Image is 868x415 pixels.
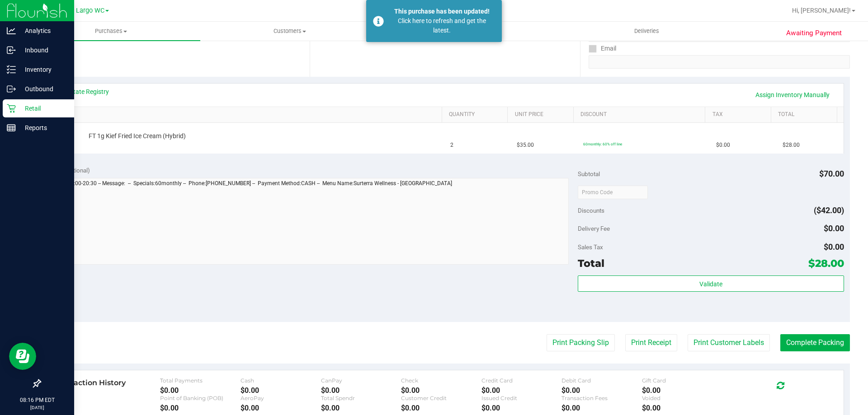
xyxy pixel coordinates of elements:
[780,334,850,351] button: Complete Packing
[16,25,70,36] p: Analytics
[481,377,562,384] div: Credit Card
[321,404,401,412] div: $0.00
[517,141,534,149] span: $35.00
[241,386,321,395] div: $0.00
[481,404,562,412] div: $0.00
[7,84,16,93] inline-svg: Outbound
[481,395,562,401] div: Issued Credit
[808,257,844,270] span: $28.00
[321,386,401,395] div: $0.00
[16,84,70,94] p: Outbound
[321,395,401,401] div: Total Spendr
[578,257,604,270] span: Total
[389,16,495,35] div: Click here to refresh and get the latest.
[321,377,401,384] div: CanPay
[578,243,603,251] span: Sales Tax
[450,141,453,149] span: 2
[561,386,642,395] div: $0.00
[200,22,379,41] a: Customers
[557,22,736,41] a: Deliveries
[89,132,186,140] span: FT 1g Kief Fried Ice Cream (Hybrid)
[578,202,604,219] span: Discounts
[547,334,615,351] button: Print Packing Slip
[160,404,241,412] div: $0.00
[241,377,321,384] div: Cash
[625,334,677,351] button: Print Receipt
[561,395,642,401] div: Transaction Fees
[580,111,702,118] a: Discount
[578,275,844,292] button: Validate
[160,377,241,384] div: Total Payments
[241,395,321,401] div: AeroPay
[16,122,70,133] p: Reports
[824,224,844,233] span: $0.00
[642,395,722,401] div: Voided
[16,103,70,114] p: Retail
[824,242,844,252] span: $0.00
[4,396,70,404] p: 08:16 PM EDT
[786,28,842,38] span: Awaiting Payment
[160,395,241,401] div: Point of Banking (POB)
[7,104,16,113] inline-svg: Retail
[401,395,481,401] div: Customer Credit
[589,42,616,55] label: Email
[76,7,104,14] span: Largo WC
[4,404,70,411] p: [DATE]
[750,87,835,103] a: Assign Inventory Manually
[561,377,642,384] div: Debit Card
[389,7,495,16] div: This purchase has been updated!
[578,225,610,232] span: Delivery Fee
[561,404,642,412] div: $0.00
[9,343,36,370] iframe: Resource center
[814,205,844,215] span: ($42.00)
[241,404,321,412] div: $0.00
[642,386,722,395] div: $0.00
[642,404,722,412] div: $0.00
[716,141,730,149] span: $0.00
[449,111,504,118] a: Quantity
[515,111,570,118] a: Unit Price
[160,386,241,395] div: $0.00
[22,27,200,35] span: Purchases
[778,111,833,118] a: Total
[712,111,768,118] a: Tax
[578,170,600,177] span: Subtotal
[7,123,16,132] inline-svg: Reports
[783,141,800,149] span: $28.00
[481,386,562,395] div: $0.00
[7,65,16,74] inline-svg: Inventory
[401,386,481,395] div: $0.00
[583,142,622,146] span: 60monthly: 60% off line
[16,45,70,56] p: Inbound
[53,111,438,118] a: SKU
[792,7,851,14] span: Hi, [PERSON_NAME]!
[622,27,671,35] span: Deliveries
[22,22,200,41] a: Purchases
[201,27,378,35] span: Customers
[699,280,722,288] span: Validate
[401,404,481,412] div: $0.00
[7,26,16,35] inline-svg: Analytics
[55,87,109,96] a: View State Registry
[688,334,770,351] button: Print Customer Labels
[578,186,648,199] input: Promo Code
[16,64,70,75] p: Inventory
[401,377,481,384] div: Check
[819,169,844,178] span: $70.00
[7,46,16,55] inline-svg: Inbound
[642,377,722,384] div: Gift Card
